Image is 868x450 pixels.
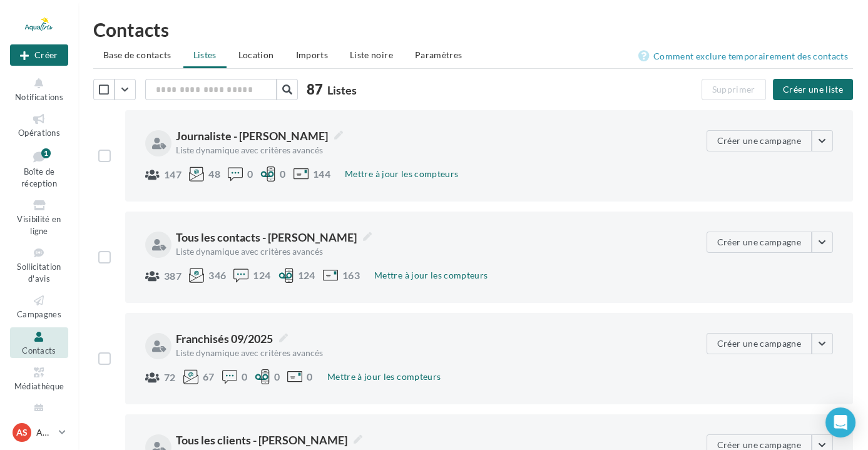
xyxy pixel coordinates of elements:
span: Base de contacts [103,49,171,60]
span: 124 [253,270,270,280]
span: 163 [342,270,360,280]
span: Boîte de réception [21,166,57,188]
span: 72 [164,372,176,382]
button: Mettre à jour les compteurs [369,268,493,283]
span: Notifications [15,92,63,102]
span: 0 [280,169,285,179]
span: 0 [307,372,312,382]
a: Opérations [10,110,68,140]
button: Mettre à jour les compteurs [340,166,463,182]
a: Comment exclure temporairement des contacts [638,49,853,64]
div: Open Intercom Messenger [825,407,855,437]
span: Opérations [18,128,60,138]
span: Imports [296,49,328,60]
span: 144 [313,169,330,179]
span: 387 [164,271,181,281]
span: Campagnes [17,309,61,319]
span: Visibilité en ligne [17,214,61,236]
button: Supprimer [702,79,766,100]
a: AS AQUATIRIS Siège [10,421,68,444]
span: Contacts [22,345,56,355]
span: Tous les clients - [PERSON_NAME] [176,432,362,448]
span: AS [16,426,28,439]
span: Journaliste - [PERSON_NAME] [176,128,343,144]
button: Créer une liste [773,79,853,100]
a: Visibilité en ligne [10,196,68,238]
a: Médiathèque [10,363,68,394]
h1: Contacts [93,20,853,39]
div: Liste dynamique avec critères avancés [176,247,509,256]
p: AQUATIRIS Siège [36,426,54,439]
span: Liste noire [350,49,393,60]
a: Boîte de réception1 [10,146,68,192]
a: Campagnes [10,291,68,322]
span: Location [238,49,274,60]
div: Liste dynamique avec critères avancés [176,349,509,357]
span: 147 [164,170,181,180]
span: Médiathèque [14,381,64,391]
span: 67 [203,372,215,382]
span: 48 [208,169,220,179]
button: Mettre à jour les compteurs [322,369,446,384]
span: 87 [307,79,323,99]
span: 0 [274,372,280,382]
button: Créer une campagne [707,232,812,253]
span: 0 [242,372,247,382]
span: Franchisés 09/2025 [176,330,288,347]
span: Listes [327,83,357,97]
span: Tous les contacts - [PERSON_NAME] [176,229,372,245]
div: Nouvelle campagne [10,44,68,66]
span: 346 [208,270,226,280]
div: Liste dynamique avec critères avancés [176,146,509,155]
span: 0 [247,169,253,179]
a: Calendrier [10,399,68,430]
button: Créer [10,44,68,66]
button: Notifications [10,74,68,105]
span: Paramètres [415,49,462,60]
span: 124 [298,270,315,280]
button: Créer une campagne [707,130,812,151]
div: 1 [41,148,51,158]
a: Sollicitation d'avis [10,243,68,286]
a: Contacts [10,327,68,358]
span: Sollicitation d'avis [17,262,61,284]
button: Créer une campagne [707,333,812,354]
